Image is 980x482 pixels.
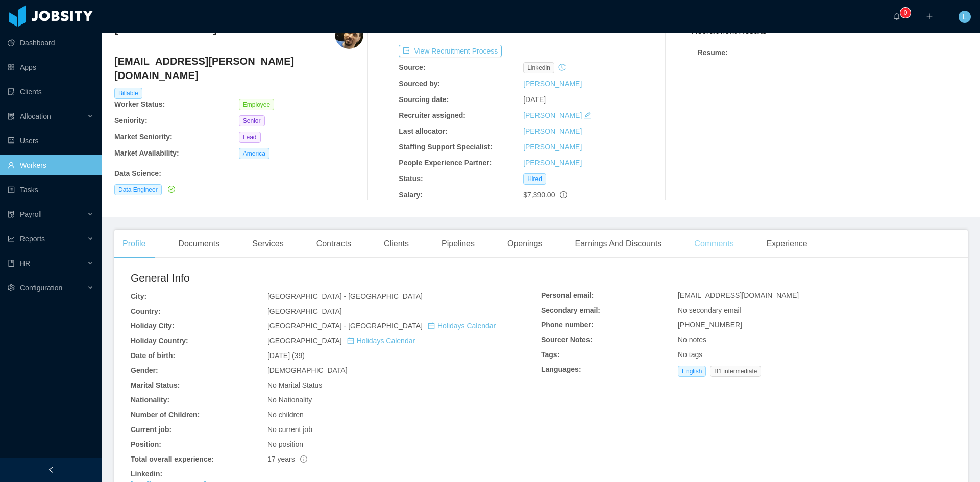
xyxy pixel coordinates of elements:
[114,116,148,124] b: Seniority:
[567,230,670,258] div: Earnings And Discounts
[114,169,161,177] b: Data Science :
[267,351,305,360] span: [DATE] (39)
[20,259,30,267] span: HR
[523,111,582,119] a: [PERSON_NAME]
[523,62,554,73] span: linkedin
[267,322,496,330] span: [GEOGRAPHIC_DATA] - [GEOGRAPHIC_DATA]
[335,20,363,49] img: 68774a06-34da-4411-a265-9303a10cbbf9_665650724d39d-400w.png
[399,174,423,183] b: Status:
[900,8,911,18] sup: 0
[166,185,175,193] a: icon: check-circle
[131,270,541,286] h2: General Info
[114,184,162,195] span: Data Engineer
[678,306,741,314] span: No secondary email
[114,54,363,83] h4: [EMAIL_ADDRESS][PERSON_NAME][DOMAIN_NAME]
[399,127,448,135] b: Last allocator:
[678,366,706,377] span: English
[678,291,799,299] span: [EMAIL_ADDRESS][DOMAIN_NAME]
[399,191,423,199] b: Salary:
[541,291,594,299] b: Personal email:
[698,48,728,57] strong: Resume :
[893,13,900,20] i: icon: bell
[523,80,582,88] a: [PERSON_NAME]
[686,230,742,258] div: Comments
[8,82,94,102] a: icon: auditClients
[428,322,496,330] a: icon: calendarHolidays Calendar
[20,284,62,292] span: Configuration
[239,99,274,110] span: Employee
[8,260,15,267] i: icon: book
[541,321,594,329] b: Phone number:
[20,112,51,120] span: Allocation
[8,155,94,175] a: icon: userWorkers
[131,381,180,389] b: Marital Status:
[399,143,493,151] b: Staffing Support Specialist:
[267,396,312,404] span: No Nationality
[523,173,546,185] span: Hired
[963,11,967,23] span: L
[399,111,465,119] b: Recruiter assigned:
[499,230,551,258] div: Openings
[267,337,415,345] span: [GEOGRAPHIC_DATA]
[8,180,94,200] a: icon: profileTasks
[399,80,440,88] b: Sourced by:
[678,349,951,360] div: No tags
[131,455,214,463] b: Total overall experience:
[399,95,449,104] b: Sourcing date:
[239,132,261,143] span: Lead
[8,284,15,291] i: icon: setting
[8,211,15,218] i: icon: file-protect
[170,230,228,258] div: Documents
[114,230,154,258] div: Profile
[131,307,160,315] b: Country:
[131,292,146,300] b: City:
[131,396,169,404] b: Nationality:
[399,159,492,167] b: People Experience Partner:
[558,64,566,71] i: icon: history
[678,336,706,344] span: No notes
[399,63,425,71] b: Source:
[267,381,322,389] span: No Marital Status
[244,230,291,258] div: Services
[168,186,175,193] i: icon: check-circle
[131,322,175,330] b: Holiday City:
[8,57,94,78] a: icon: appstoreApps
[300,455,307,463] span: info-circle
[239,115,265,126] span: Senior
[541,365,581,373] b: Languages:
[267,411,304,419] span: No children
[399,45,502,57] button: icon: exportView Recruitment Process
[308,230,359,258] div: Contracts
[239,148,269,159] span: America
[114,100,165,108] b: Worker Status:
[8,33,94,53] a: icon: pie-chartDashboard
[399,47,502,55] a: icon: exportView Recruitment Process
[710,366,761,377] span: B1 intermediate
[926,13,933,20] i: icon: plus
[114,149,179,157] b: Market Availability:
[131,470,162,478] b: Linkedin:
[347,337,415,345] a: icon: calendarHolidays Calendar
[20,235,45,243] span: Reports
[560,191,567,198] span: info-circle
[8,235,15,242] i: icon: line-chart
[20,210,42,218] span: Payroll
[523,159,582,167] a: [PERSON_NAME]
[428,322,435,329] i: icon: calendar
[131,440,161,448] b: Position:
[541,306,600,314] b: Secondary email:
[584,112,591,119] i: icon: edit
[347,337,354,344] i: icon: calendar
[131,337,188,345] b: Holiday Country:
[758,230,816,258] div: Experience
[541,350,559,359] b: Tags:
[433,230,483,258] div: Pipelines
[376,230,417,258] div: Clients
[8,113,15,120] i: icon: solution
[131,351,175,360] b: Date of birth:
[267,440,303,448] span: No position
[131,366,158,374] b: Gender:
[267,307,342,315] span: [GEOGRAPHIC_DATA]
[523,143,582,151] a: [PERSON_NAME]
[541,336,592,344] b: Sourcer Notes:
